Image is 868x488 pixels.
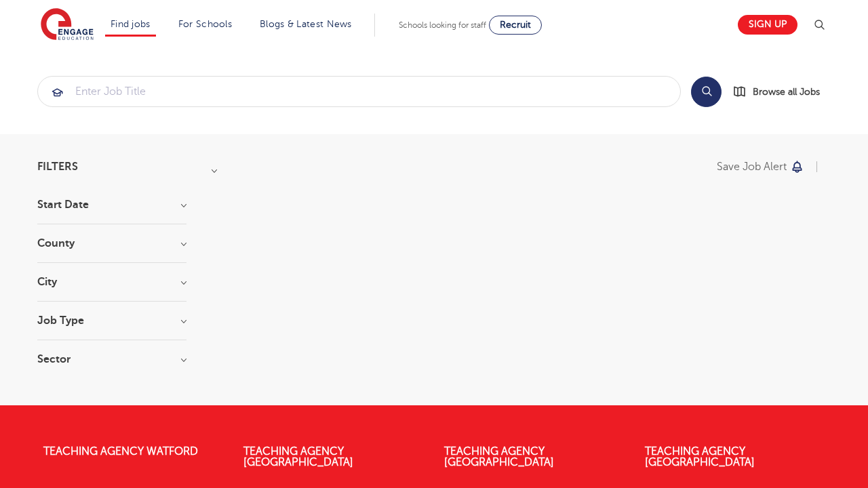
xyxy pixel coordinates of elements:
[37,277,186,287] h3: City
[41,8,94,42] img: Engage Education
[645,445,755,468] a: Teaching Agency [GEOGRAPHIC_DATA]
[37,161,78,172] span: Filters
[732,84,831,100] a: Browse all Jobs
[500,20,531,30] span: Recruit
[753,84,820,100] span: Browse all Jobs
[37,76,681,107] div: Submit
[489,16,542,35] a: Recruit
[111,19,151,29] a: Find jobs
[43,445,198,457] a: Teaching Agency Watford
[717,161,804,172] button: Save job alert
[37,354,186,365] h3: Sector
[399,20,486,30] span: Schools looking for staff
[444,445,554,468] a: Teaching Agency [GEOGRAPHIC_DATA]
[738,15,797,35] a: Sign up
[38,77,680,106] input: Submit
[37,238,186,249] h3: County
[260,19,352,29] a: Blogs & Latest News
[37,199,186,210] h3: Start Date
[691,77,722,107] button: Search
[37,315,186,326] h3: Job Type
[717,161,787,172] p: Save job alert
[243,445,353,468] a: Teaching Agency [GEOGRAPHIC_DATA]
[178,19,232,29] a: For Schools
